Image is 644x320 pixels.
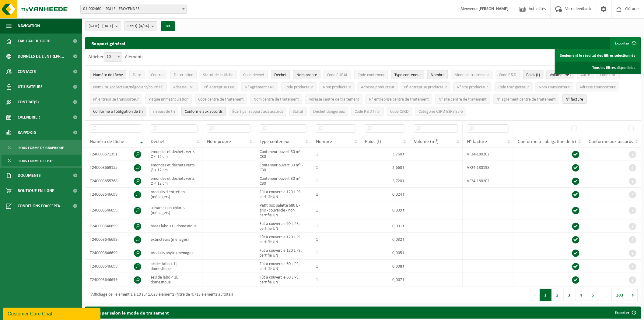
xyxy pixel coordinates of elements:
td: 0,032 t [360,233,409,246]
td: T240003646699 [85,188,146,201]
span: N° facture [566,97,583,102]
span: Déchet [274,73,287,77]
td: Fût à couvercle 120 L PE, certifié UN [255,188,312,201]
button: Code R&D finalCode R&amp;D final: Activate to sort [351,107,384,116]
span: Site(s) [128,22,149,31]
span: Adresse producteur [361,85,394,90]
span: Plaque immatriculation [149,97,188,102]
button: StatutStatut: Activate to sort [289,107,307,116]
button: OK [161,21,175,31]
span: Contrat [151,73,164,77]
span: N° agrément CNC [245,85,275,90]
td: Fût à couvercle 120 L PE, certifié UN [255,233,312,246]
button: Mode de traitementMode de traitement: Activate to sort [451,70,493,79]
span: 01-002460 - IPALLE - FROYENNES [81,5,187,13]
span: Code R&D final [355,109,380,114]
td: VF24-180202 [463,174,513,188]
span: Nom centre de traitement [254,97,299,102]
button: Numéro de tâcheNuméro de tâche: Activate to remove sorting [90,70,126,79]
span: Rapports [18,125,36,140]
span: Code transporteur [498,85,529,90]
span: Autre [581,73,590,77]
button: Code R&DCode R&amp;D: Activate to sort [496,70,520,79]
span: Statut de la tâche [203,73,233,77]
button: 3 [564,289,576,301]
button: Code centre de traitementCode centre de traitement: Activate to sort [195,94,247,104]
span: Tableau de bord [18,34,51,49]
button: Code transporteurCode transporteur: Activate to sort [495,82,533,91]
td: T240003646699 [85,273,146,286]
h2: Rapport général [85,37,131,49]
span: Conforme à l’obligation de tri [93,109,143,114]
span: Déchet [151,139,165,144]
td: 0,039 t [360,201,409,219]
span: Données de l'entrepr... [18,49,64,64]
button: N° site producteurN° site producteur : Activate to sort [453,82,492,91]
span: Code EURAL [327,73,348,77]
td: T240003655768 [85,174,146,188]
td: 0,008 t [360,260,409,273]
button: Nom propreNom propre: Activate to sort [293,70,320,79]
button: Nom transporteurNom transporteur: Activate to sort [536,82,573,91]
span: Boutique en ligne [18,183,54,198]
td: 1 [311,260,360,273]
button: Adresse centre de traitementAdresse centre de traitement: Activate to sort [305,94,362,104]
button: Adresse transporteurAdresse transporteur: Activate to sort [576,82,619,91]
button: DescriptionDescription: Activate to sort [170,70,197,79]
span: Écart par rapport aux accords [232,109,283,114]
td: 1 [311,188,360,201]
td: bases labo <1l, domestique [146,219,202,233]
button: N° entreprise transporteurN° entreprise transporteur: Activate to sort [90,94,142,104]
button: Previous [530,289,540,301]
button: DateDate: Activate to sort [129,70,145,79]
button: AutreAutre: Activate to sort [577,70,594,79]
span: Contrat(s) [18,94,39,110]
span: Adresse CNC [173,85,194,90]
button: Conforme aux accords : Activate to sort [181,107,226,116]
div: Affichage de l'élément 1 à 10 sur 1,028 éléments (filtré de 4,713 éléments au total) [88,290,233,300]
button: Déchet dangereux : Activate to sort [310,107,348,116]
td: 1 [311,161,360,174]
button: Type conteneurType conteneur: Activate to sort [391,70,424,79]
button: NombreNombre: Activate to sort [427,70,448,79]
button: Volume (m³)Volume (m³): Activate to sort [547,70,574,79]
td: produits d'entretien (ménagers) [146,188,202,201]
td: T240003646699 [85,233,146,246]
td: T240003646699 [85,201,146,219]
td: T240003646699 [85,260,146,273]
button: Nom producteurNom producteur: Activate to sort [320,82,355,91]
span: 10 [104,53,122,61]
button: Conforme à l’obligation de tri : Activate to sort [90,107,146,116]
td: 1 [311,233,360,246]
button: [DATE] - [DATE] [85,21,121,30]
span: Conditions d'accepta... [18,198,64,214]
span: Nombre [431,73,445,77]
td: Conteneur ouvert 30 m³ - C30 [255,148,312,161]
span: Code CSRD [390,109,409,114]
td: 0,007 t [360,273,409,286]
button: Adresse CNCAdresse CNC: Activate to sort [170,82,198,91]
td: 2,660 t [360,161,409,174]
td: 1 [311,174,360,188]
label: Afficher éléments [88,55,143,59]
td: solvants non-chlores (ménagers) [146,201,202,219]
span: Erreurs de tri [152,109,175,114]
td: 0,001 t [360,219,409,233]
td: Fût à couvercle 60 L PE, certifié UN [255,260,312,273]
td: T240003646699 [85,219,146,233]
button: Adresse producteurAdresse producteur: Activate to sort [358,82,398,91]
button: N° entreprise CNCN° entreprise CNC: Activate to sort [201,82,238,91]
a: Sous forme de liste [2,155,81,166]
td: 0,024 t [360,188,409,201]
td: VF24-180202 [463,148,513,161]
td: Conteneur ouvert 30 m³ - C30 [255,161,312,174]
td: 1 [311,273,360,286]
span: 10 [104,52,122,62]
button: Plaque immatriculationPlaque immatriculation: Activate to sort [145,94,192,104]
button: Code CSRDCode CSRD: Activate to sort [387,107,412,116]
button: DéchetDéchet: Activate to sort [271,70,290,79]
td: Petit box palette 680 L - gris - couvercle - non certifié UN [255,201,312,219]
button: Next [628,289,638,301]
button: N° entreprise centre de traitementN° entreprise centre de traitement: Activate to sort [366,94,432,104]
